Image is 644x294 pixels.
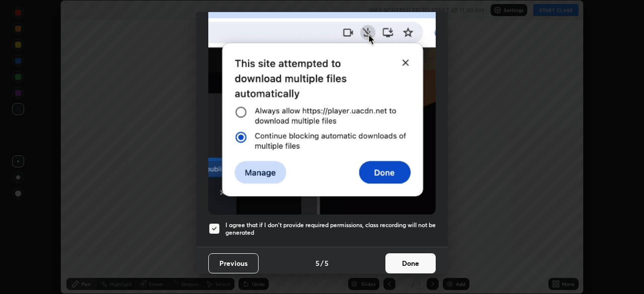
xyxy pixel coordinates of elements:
button: Previous [208,253,259,273]
h4: 5 [325,258,329,268]
h4: / [320,258,324,268]
button: Done [385,253,436,273]
h4: 5 [315,258,319,268]
h5: I agree that if I don't provide required permissions, class recording will not be generated [225,221,436,237]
